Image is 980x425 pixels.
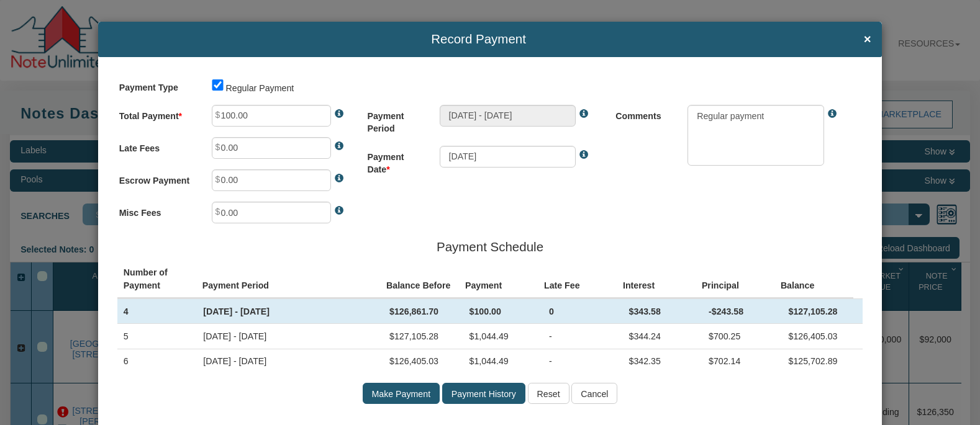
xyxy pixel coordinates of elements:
[196,261,380,298] th: Payment Period
[623,349,702,374] td: $342.35
[124,331,129,341] span: 5
[538,261,617,298] th: Late Fee
[463,349,543,374] td: $1,044.49
[381,261,460,298] th: Balance Before
[384,324,463,349] td: $127,105.28
[212,137,331,159] input: Enter Late Fees
[549,306,554,316] span: 0
[615,105,677,122] label: Comments
[783,349,863,374] td: $125,702.89
[528,383,569,405] input: Reset
[571,383,617,405] input: Cancel
[442,383,525,405] input: Payment History
[384,349,463,374] td: $126,405.03
[703,324,783,349] td: $700.25
[617,261,696,298] th: Interest
[226,83,294,92] span: Regular Payment
[783,324,863,349] td: $126,405.03
[367,105,429,135] label: Payment Period
[363,383,440,405] input: Make Payment
[460,261,538,298] th: Payment
[703,349,783,374] td: $702.14
[623,299,702,324] td: $343.58
[384,299,463,324] td: $126,861.70
[197,324,384,349] td: [DATE] - [DATE]
[197,349,384,374] td: [DATE] - [DATE]
[119,77,201,94] label: Payment Type
[124,306,129,316] span: 4
[463,299,543,324] td: $100.00
[367,146,429,176] label: Payment Date
[703,299,783,324] td: -$243.58
[212,169,331,191] input: Enter Late Fees
[783,299,863,324] td: $127,105.28
[109,32,848,47] span: Record Payment
[117,261,196,298] th: Number of Payment
[124,356,129,366] span: 6
[774,261,853,298] th: Balance
[696,261,774,298] th: Principal
[197,299,384,324] td: [DATE] - [DATE]
[129,240,852,254] h4: Payment Schedule
[463,324,543,349] td: $1,044.49
[864,32,871,47] span: ×
[212,202,331,223] input: Enter Late Fees
[549,356,552,366] span: -
[440,146,576,168] input: Please enter Payment Date
[119,169,201,187] label: Escrow Payment
[119,202,201,219] label: Misc Fees
[119,105,201,122] label: Total Payment
[623,324,702,349] td: $344.24
[119,137,201,154] label: Late Fees
[549,331,552,341] span: -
